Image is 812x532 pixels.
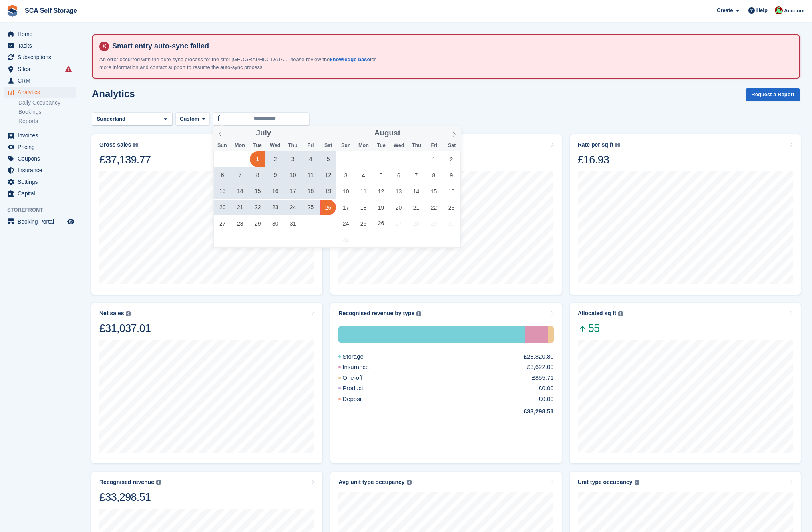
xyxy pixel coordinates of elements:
a: menu [4,87,76,98]
span: Wed [266,143,284,148]
a: Reports [18,117,76,125]
a: menu [4,130,76,141]
span: August 31, 2025 [338,232,354,247]
div: Recognised revenue by type [338,310,414,317]
span: July 22, 2025 [250,199,265,215]
span: August 5, 2025 [373,167,389,183]
span: July 2, 2025 [267,151,283,167]
span: July 21, 2025 [232,199,248,215]
span: July 17, 2025 [285,183,301,199]
a: Preview store [66,217,76,226]
div: £31,037.01 [99,322,151,335]
div: Insurance [338,363,388,372]
div: Unit type occupancy [578,479,633,486]
span: July 7, 2025 [232,167,248,183]
span: CRM [18,75,66,86]
a: Bookings [18,108,76,116]
a: menu [4,216,76,227]
div: Rate per sq ft [578,141,613,148]
div: Gross sales [99,141,131,148]
img: icon-info-grey-7440780725fd019a000dd9b08b2336e03edf1995a4989e88bcd33f0948082b44.svg [618,311,623,316]
h2: Analytics [92,88,135,99]
a: menu [4,176,76,187]
span: August 16, 2025 [444,183,459,199]
span: Settings [18,176,66,187]
span: Tue [249,143,266,148]
span: July 23, 2025 [267,199,283,215]
span: Tue [372,143,390,148]
a: menu [4,153,76,164]
div: £0.00 [539,395,554,404]
span: 55 [578,322,623,335]
span: Tasks [18,40,66,51]
p: An error occurred with the auto-sync process for the site: [GEOGRAPHIC_DATA]. Please review the f... [99,56,380,71]
span: Fri [425,143,443,148]
div: £33,298.51 [99,490,161,504]
div: Insurance [525,326,548,343]
span: August [374,129,400,137]
span: August 7, 2025 [408,167,424,183]
span: July 14, 2025 [232,183,248,199]
span: July 5, 2025 [320,151,336,167]
span: August 30, 2025 [444,216,459,231]
span: July 6, 2025 [215,167,230,183]
span: August 23, 2025 [444,199,459,215]
div: £0.00 [539,384,554,393]
span: July 16, 2025 [267,183,283,199]
span: July 18, 2025 [303,183,318,199]
div: Recognised revenue [99,479,154,486]
span: Create [717,6,733,14]
div: Storage [338,326,525,343]
a: menu [4,52,76,63]
i: Smart entry sync failures have occurred [65,66,72,72]
img: icon-info-grey-7440780725fd019a000dd9b08b2336e03edf1995a4989e88bcd33f0948082b44.svg [407,480,412,485]
span: August 9, 2025 [444,167,459,183]
span: July 20, 2025 [215,199,230,215]
span: August 26, 2025 [373,216,389,231]
span: Sat [443,143,461,148]
a: menu [4,28,76,40]
div: £37,139.77 [99,153,151,167]
span: Coupons [18,153,66,164]
span: August 12, 2025 [373,183,389,199]
a: menu [4,141,76,153]
span: Thu [408,143,425,148]
span: Insurance [18,165,66,176]
span: August 10, 2025 [338,183,354,199]
span: August 6, 2025 [391,167,406,183]
div: Avg unit type occupancy [338,479,404,486]
span: Sites [18,63,66,75]
img: stora-icon-8386f47178a22dfd0bd8f6a31ec36ba5ce8667c1dd55bd0f319d3a0aa187defe.svg [6,5,18,17]
span: August 19, 2025 [373,199,389,215]
span: Invoices [18,130,66,141]
span: Subscriptions [18,52,66,63]
span: July 28, 2025 [232,216,248,231]
span: July 8, 2025 [250,167,265,183]
div: £33,298.51 [504,407,554,416]
span: August 20, 2025 [391,199,406,215]
span: August 2, 2025 [444,151,459,167]
div: Allocated sq ft [578,310,616,317]
span: July 31, 2025 [285,216,301,231]
span: July 25, 2025 [303,199,318,215]
span: Account [784,7,805,15]
span: July 29, 2025 [250,216,265,231]
input: Year [400,129,426,137]
a: Daily Occupancy [18,99,76,107]
span: August 8, 2025 [426,167,442,183]
span: August 13, 2025 [391,183,406,199]
span: August 11, 2025 [356,183,371,199]
span: August 3, 2025 [338,167,354,183]
a: SCA Self Storage [22,4,80,17]
div: £16.93 [578,153,620,167]
div: £28,820.80 [524,352,554,361]
img: icon-info-grey-7440780725fd019a000dd9b08b2336e03edf1995a4989e88bcd33f0948082b44.svg [635,480,639,485]
span: August 17, 2025 [338,199,354,215]
h4: Smart entry auto-sync failed [109,42,793,51]
img: icon-info-grey-7440780725fd019a000dd9b08b2336e03edf1995a4989e88bcd33f0948082b44.svg [416,311,421,316]
span: Pricing [18,141,66,153]
span: Custom [180,115,199,123]
span: August 4, 2025 [356,167,371,183]
span: Fri [301,143,319,148]
span: Booking Portal [18,216,66,227]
